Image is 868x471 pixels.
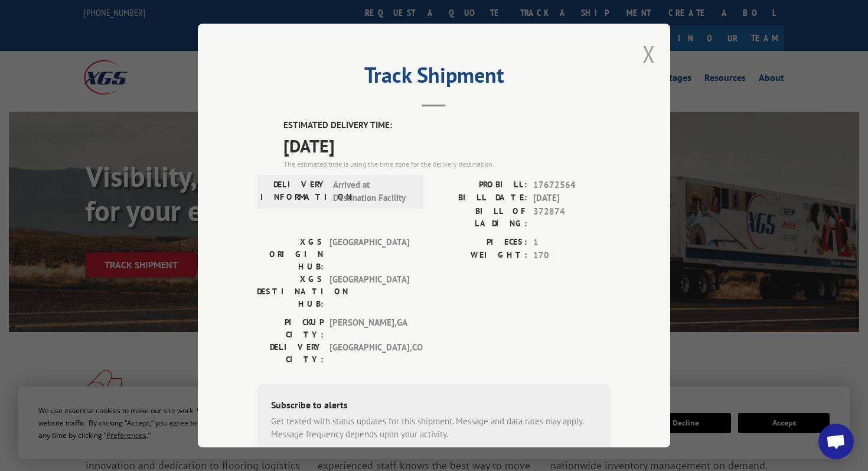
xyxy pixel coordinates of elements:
h2: Track Shipment [257,67,611,89]
label: PICKUP CITY: [257,316,324,340]
span: [DATE] [533,191,611,205]
span: 1 [533,235,611,249]
div: Subscribe to alerts [271,397,597,414]
span: [GEOGRAPHIC_DATA] [329,235,409,272]
div: The estimated time is using the time zone for the delivery destination. [283,158,611,169]
label: BILL OF LADING: [434,204,527,229]
span: Arrived at Destination Facility [333,178,413,204]
label: XGS DESTINATION HUB: [257,272,324,310]
label: PIECES: [434,235,527,249]
span: [GEOGRAPHIC_DATA] [329,272,409,310]
label: XGS ORIGIN HUB: [257,235,324,272]
span: 170 [533,249,611,262]
label: DELIVERY INFORMATION: [260,178,327,204]
label: BILL DATE: [434,191,527,205]
label: PROBILL: [434,178,527,191]
div: Get texted with status updates for this shipment. Message and data rates may apply. Message frequ... [271,414,597,441]
span: 372874 [533,204,611,229]
button: Close modal [642,38,655,70]
span: 17672564 [533,178,611,191]
div: Open chat [818,424,854,459]
label: WEIGHT: [434,249,527,262]
span: [PERSON_NAME] , GA [329,316,409,340]
label: ESTIMATED DELIVERY TIME: [283,119,611,132]
span: [DATE] [283,132,611,158]
label: DELIVERY CITY: [257,340,324,365]
span: [GEOGRAPHIC_DATA] , CO [329,340,409,365]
